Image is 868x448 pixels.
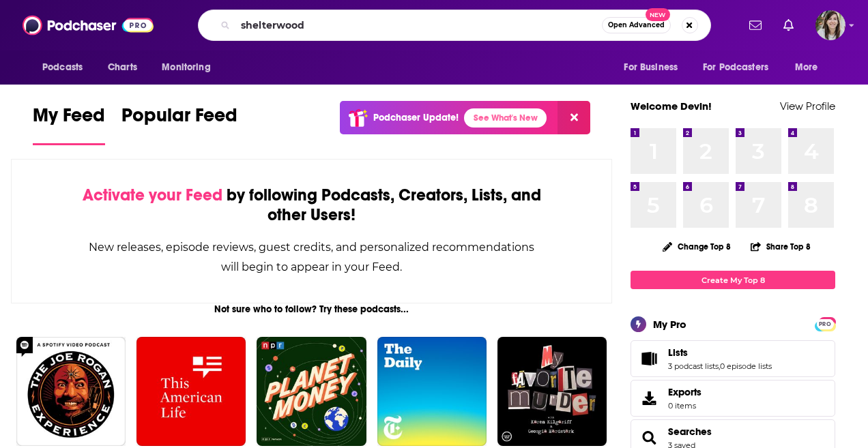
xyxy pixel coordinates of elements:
[815,10,845,40] span: Logged in as devinandrade
[33,55,100,80] button: open menu
[121,104,237,135] span: Popular Feed
[817,318,833,329] a: PRO
[121,104,237,145] a: Popular Feed
[23,12,154,38] img: Podchaser - Follow, Share and Rate Podcasts
[198,10,711,41] div: Search podcasts, credits, & more...
[83,185,222,205] span: Activate your Feed
[654,238,739,255] button: Change Top 8
[668,346,772,359] a: Lists
[635,349,663,368] a: Lists
[631,380,835,417] a: Exports
[497,337,607,446] img: My Favorite Murder with Karen Kilgariff and Georgia Hardstark
[631,271,835,289] a: Create My Top 8
[624,58,678,77] span: For Business
[152,55,228,80] button: open menu
[668,386,701,398] span: Exports
[653,318,686,331] div: My Pro
[720,361,772,371] a: 0 episode lists
[631,340,835,377] span: Lists
[785,55,835,80] button: open menu
[99,55,145,80] a: Charts
[631,100,712,113] a: Welcome Devin!
[33,104,105,135] span: My Feed
[635,428,663,447] a: Searches
[614,55,695,80] button: open menu
[750,233,811,260] button: Share Top 8
[778,14,799,37] a: Show notifications dropdown
[42,58,83,77] span: Podcasts
[33,104,105,145] a: My Feed
[136,337,246,446] img: This American Life
[602,17,671,33] button: Open AdvancedNew
[703,58,768,77] span: For Podcasters
[668,425,712,438] a: Searches
[11,303,612,315] div: Not sure who to follow? Try these podcasts...
[694,55,788,80] button: open menu
[373,112,459,123] p: Podchaser Update!
[817,319,833,329] span: PRO
[744,14,767,37] a: Show notifications dropdown
[608,22,665,29] span: Open Advanced
[815,10,845,40] button: Show profile menu
[780,100,835,113] a: View Profile
[257,337,366,446] img: Planet Money
[16,337,126,446] img: The Joe Rogan Experience
[635,389,663,408] span: Exports
[80,185,543,225] div: by following Podcasts, Creators, Lists, and other Users!
[815,10,845,40] img: User Profile
[464,108,547,128] a: See What's New
[719,361,720,371] span: ,
[108,58,137,77] span: Charts
[668,361,719,371] a: 3 podcast lists
[377,337,487,446] img: The Daily
[646,8,670,21] span: New
[668,346,688,359] span: Lists
[235,14,602,36] input: Search podcasts, credits, & more...
[162,58,210,77] span: Monitoring
[795,58,818,77] span: More
[80,237,543,277] div: New releases, episode reviews, guest credits, and personalized recommendations will begin to appe...
[668,401,701,410] span: 0 items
